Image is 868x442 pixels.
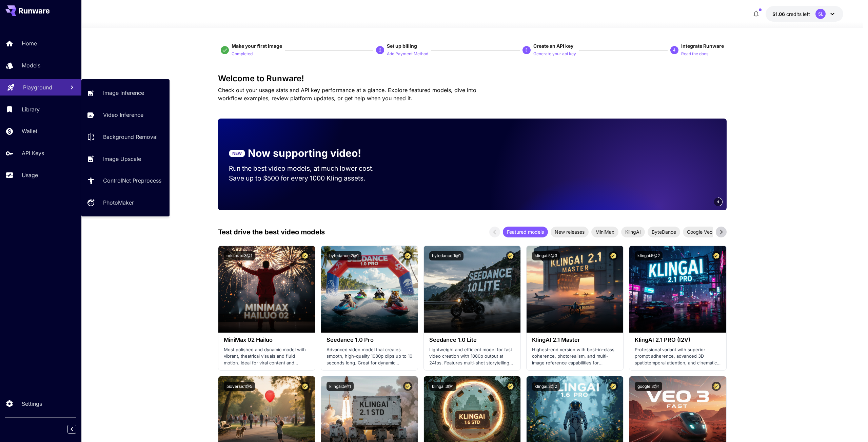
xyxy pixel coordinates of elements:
h3: Seedance 1.0 Lite [429,337,515,343]
span: New releases [551,228,589,235]
a: Background Removal [81,129,170,145]
p: Save up to $500 for every 1000 Kling assets. [229,173,387,183]
button: Certified Model – Vetted for best performance and includes a commercial license. [609,251,618,260]
span: Featured models [503,228,548,235]
a: PhotoMaker [81,194,170,211]
a: ControlNet Preprocess [81,172,170,189]
img: alt [629,246,726,333]
button: bytedance:1@1 [429,251,463,260]
p: 2 [379,47,381,53]
p: Library [22,105,40,113]
p: Professional variant with superior prompt adherence, advanced 3D spatiotemporal attention, and ci... [635,346,721,366]
p: 4 [673,47,675,53]
button: bytedance:2@1 [327,251,361,260]
button: pixverse:1@5 [224,382,255,391]
button: minimax:3@1 [224,251,255,260]
span: ByteDance [648,228,680,235]
p: Models [22,61,40,69]
button: Certified Model – Vetted for best performance and includes a commercial license. [300,382,310,391]
p: 3 [525,47,528,53]
p: Highest-end version with best-in-class coherence, photorealism, and multi-image reference capabil... [532,346,618,366]
button: Certified Model – Vetted for best performance and includes a commercial license. [403,251,412,260]
span: KlingAI [621,228,645,235]
button: Certified Model – Vetted for best performance and includes a commercial license. [300,251,310,260]
button: Certified Model – Vetted for best performance and includes a commercial license. [403,382,412,391]
button: Certified Model – Vetted for best performance and includes a commercial license. [506,382,515,391]
p: PhotoMaker [103,198,134,207]
p: Completed [232,51,253,57]
button: klingai:3@2 [532,382,560,391]
h3: KlingAI 2.1 Master [532,337,618,343]
button: Certified Model – Vetted for best performance and includes a commercial license. [712,382,721,391]
img: alt [527,246,623,333]
h3: Welcome to Runware! [218,74,727,83]
p: Read the docs [681,51,708,57]
p: Background Removal [103,133,158,141]
button: $1.05758 [766,6,843,22]
span: credits left [786,11,810,17]
p: Image Upscale [103,155,141,163]
button: klingai:5@3 [532,251,560,260]
a: Video Inference [81,107,170,123]
p: Home [22,39,37,47]
p: Wallet [22,127,37,135]
span: $1.06 [772,11,786,17]
button: Certified Model – Vetted for best performance and includes a commercial license. [609,382,618,391]
div: SL [815,9,826,19]
h3: KlingAI 2.1 PRO (I2V) [635,337,721,343]
span: Google Veo [683,228,716,235]
img: alt [424,246,520,333]
h3: Seedance 1.0 Pro [327,337,412,343]
p: Playground [23,83,52,91]
a: Image Upscale [81,150,170,167]
img: alt [218,246,315,333]
p: Most polished and dynamic model with vibrant, theatrical visuals and fluid motion. Ideal for vira... [224,346,310,366]
p: API Keys [22,149,44,157]
div: $1.05758 [772,10,810,18]
span: Integrate Runware [681,43,724,49]
button: Certified Model – Vetted for best performance and includes a commercial license. [712,251,721,260]
span: Make your first image [232,43,282,49]
span: Create an API key [533,43,573,49]
p: Image Inference [103,89,144,97]
div: Collapse sidebar [73,423,81,435]
span: 4 [717,199,719,204]
p: NEW [232,150,242,156]
span: Set up billing [387,43,417,49]
button: klingai:3@1 [429,382,456,391]
p: Add Payment Method [387,51,428,57]
span: MiniMax [591,228,618,235]
p: Advanced video model that creates smooth, high-quality 1080p clips up to 10 seconds long. Great f... [327,346,412,366]
button: Collapse sidebar [67,425,76,434]
p: Now supporting video! [248,146,361,161]
p: Video Inference [103,111,143,119]
p: Settings [22,400,42,408]
button: Certified Model – Vetted for best performance and includes a commercial license. [506,251,515,260]
button: google:3@1 [635,382,662,391]
p: Test drive the best video models [218,227,325,237]
span: Check out your usage stats and API key performance at a glance. Explore featured models, dive int... [218,87,476,102]
a: Image Inference [81,85,170,101]
button: klingai:5@1 [327,382,354,391]
button: klingai:5@2 [635,251,663,260]
p: Generate your api key [533,51,576,57]
img: alt [321,246,418,333]
h3: MiniMax 02 Hailuo [224,337,310,343]
p: Run the best video models, at much lower cost. [229,164,387,173]
p: ControlNet Preprocess [103,176,161,185]
p: Usage [22,171,38,179]
p: Lightweight and efficient model for fast video creation with 1080p output at 24fps. Features mult... [429,346,515,366]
